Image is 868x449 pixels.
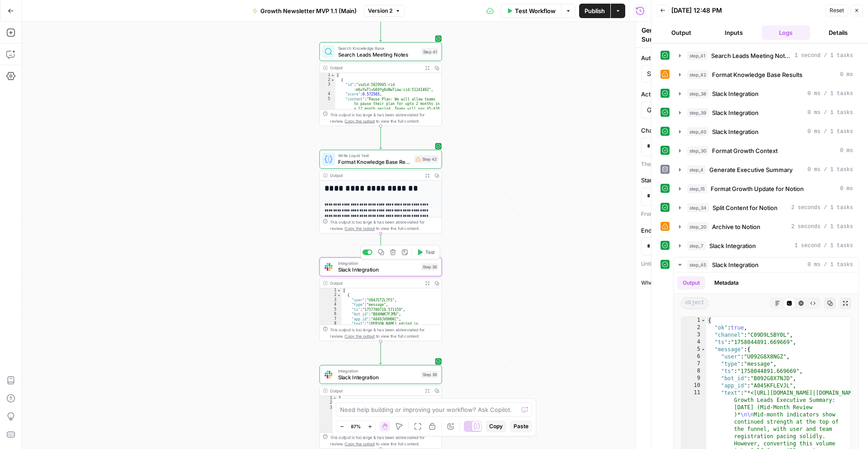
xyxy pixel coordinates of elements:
[338,260,418,267] span: Integration
[674,86,859,101] button: 0 ms / 1 tasks
[344,119,374,123] span: Copy the output
[701,317,706,324] span: Toggle code folding, rows 1 through 214
[687,260,708,269] span: step_45
[320,365,442,449] div: IntegrationSlack IntegrationStep 39Output[ { "text":"Yahoo Finance picked up our VPs Marketing Py...
[709,165,793,174] span: Generate Executive Summary
[712,260,759,269] span: Slack Integration
[674,201,859,215] button: 2 seconds / 1 tasks
[330,65,420,71] div: Output
[330,219,439,232] div: This output is too large & has been abbreviated for review. to view the full content.
[337,288,341,293] span: Toggle code folding, rows 1 through 1969
[687,89,708,98] span: step_38
[807,109,853,117] span: 0 ms / 1 tasks
[762,25,811,40] button: Logs
[515,6,556,15] span: Test Workflow
[794,242,853,250] span: 1 second / 1 tasks
[338,153,411,159] span: Write Liquid Text
[687,222,708,231] span: step_20
[687,184,707,193] span: step_15
[421,371,438,378] div: Step 39
[674,162,859,177] button: 0 ms / 1 tasks
[320,401,337,405] div: 2
[325,263,332,271] img: Slack-mark-RGB.png
[320,288,341,293] div: 1
[674,220,859,234] button: 2 seconds / 1 tasks
[320,42,442,126] div: Search Knowledge BaseSearch Leads Meeting NotesStep 41Output[ { "id":"vsdid:5829945:rid :m6uYwTlv...
[701,346,706,353] span: Toggle code folding, rows 5 through 213
[807,90,853,98] span: 0 ms / 1 tasks
[641,226,811,235] label: End Date
[320,258,442,341] div: IntegrationSlack IntegrationStep 38TestOutput[ { "user":"U04JSTZL7FS", "type":"message", "ts":"17...
[260,6,357,15] span: Growth Newsletter MVP 1.1 (Main)
[641,279,702,287] a: When the step fails:
[320,317,341,321] div: 7
[320,73,335,77] div: 1
[681,324,706,331] div: 2
[687,51,708,60] span: step_41
[320,298,341,302] div: 3
[681,331,706,339] div: 3
[807,166,853,174] span: 0 ms / 1 tasks
[414,155,438,163] div: Step 42
[712,89,759,98] span: Slack Integration
[330,280,420,286] div: Output
[641,160,811,169] p: The AirOps App/User should be in the channel
[320,92,335,96] div: 4
[379,126,382,149] g: Edge from step_41 to step_42
[379,19,382,42] g: Edge from start to step_41
[320,293,341,297] div: 2
[687,203,709,212] span: step_34
[368,7,392,15] span: Version 2
[641,126,811,135] label: Channel ID or Name
[681,382,706,389] div: 10
[674,258,859,272] button: 0 ms / 1 tasks
[677,276,705,290] button: Output
[641,53,811,62] label: Authentication
[712,222,760,231] span: Archive to Notion
[674,67,859,82] button: 0 ms
[320,396,337,401] div: 1
[330,434,439,447] div: This output is too large & has been abbreviated for review. to view the full content.
[681,317,706,324] div: 1
[674,124,859,139] button: 0 ms / 1 tasks
[344,441,374,446] span: Copy the output
[414,247,438,258] button: Test
[642,26,720,44] textarea: Generate Executive Summary
[425,248,435,256] span: Test
[379,341,382,364] g: Edge from step_38 to step_39
[840,147,853,155] span: 0 ms
[330,387,420,394] div: Output
[674,182,859,196] button: 0 ms
[364,5,405,17] button: Version 2
[641,176,811,185] label: Start Date
[674,48,859,63] button: 1 second / 1 tasks
[351,423,361,430] span: 87%
[711,184,804,193] span: Format Growth Update for Notion
[687,108,708,117] span: step_39
[840,185,853,193] span: 0 ms
[320,312,341,316] div: 6
[814,25,863,40] button: Details
[709,25,758,40] button: Inputs
[709,241,756,250] span: Slack Integration
[579,4,610,18] button: Publish
[794,52,853,60] span: 1 second / 1 tasks
[641,90,811,99] label: Action
[681,346,706,353] div: 5
[501,4,561,18] button: Test Workflow
[247,4,362,18] button: Growth Newsletter MVP 1.1 (Main)
[681,339,706,346] div: 4
[338,266,418,273] span: Slack Integration
[330,172,420,179] div: Output
[330,111,439,124] div: This output is too large & has been abbreviated for review. to view the full content.
[330,327,439,339] div: This output is too large & has been abbreviated for review. to view the full content.
[681,368,706,375] div: 8
[421,263,438,271] div: Step 38
[332,396,337,401] span: Toggle code folding, rows 1 through 52
[674,239,859,253] button: 1 second / 1 tasks
[421,48,439,55] div: Step 41
[712,146,778,155] span: Format Growth Context
[687,146,708,155] span: step_30
[338,368,418,374] span: Integration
